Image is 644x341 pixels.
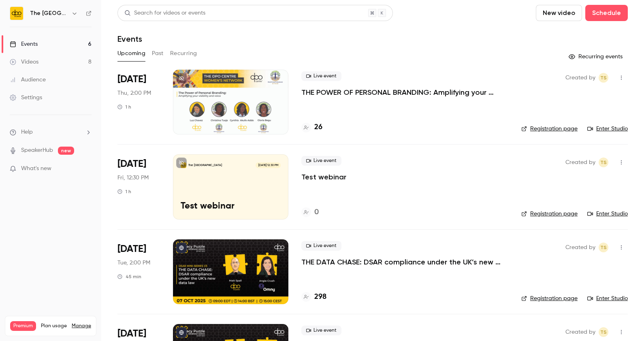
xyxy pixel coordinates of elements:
span: Created by [565,243,595,252]
div: Search for videos or events [124,9,205,17]
span: Thu, 2:00 PM [117,89,151,97]
h4: 0 [314,207,319,218]
a: THE DATA CHASE: DSAR compliance under the UK’s new data law [301,257,508,267]
span: Plan usage [41,323,67,329]
h4: 26 [314,122,322,133]
a: Test webinar [301,172,346,182]
span: [DATE] [117,73,146,86]
span: Taylor Swann [599,327,608,337]
button: Recurring [170,47,197,60]
div: Videos [10,58,38,66]
div: Oct 2 Thu, 2:00 PM (Europe/London) [117,70,160,134]
div: Oct 3 Fri, 12:30 PM (Europe/London) [117,154,160,219]
h6: The [GEOGRAPHIC_DATA] [30,9,68,17]
h1: Events [117,34,142,44]
span: TS [600,327,607,337]
a: Enter Studio [587,125,628,133]
span: Created by [565,73,595,83]
a: Registration page [521,294,578,303]
div: 1 h [117,188,131,195]
div: 45 min [117,273,141,280]
span: Created by [565,158,595,167]
button: Upcoming [117,47,145,60]
iframe: Noticeable Trigger [82,165,92,173]
span: Tue, 2:00 PM [117,259,150,267]
a: Enter Studio [587,294,628,303]
a: Enter Studio [587,210,628,218]
span: new [58,147,74,155]
button: Recurring events [565,50,628,63]
a: SpeakerHub [21,146,53,155]
a: Manage [72,323,91,329]
span: TS [600,73,607,83]
span: TS [600,243,607,252]
a: Registration page [521,210,578,218]
span: Live event [301,326,341,335]
img: The DPO Centre [10,7,23,20]
h4: 298 [314,292,326,303]
li: help-dropdown-opener [10,128,92,136]
div: 1 h [117,104,131,110]
div: Oct 7 Tue, 2:00 PM (Europe/London) [117,239,160,304]
span: Live event [301,71,341,81]
span: What's new [21,164,51,173]
span: Created by [565,327,595,337]
span: [DATE] [117,158,146,170]
div: Settings [10,94,42,102]
a: Test webinar The [GEOGRAPHIC_DATA][DATE] 12:30 PMTest webinar [173,154,288,219]
p: Test webinar [181,201,281,212]
a: 26 [301,122,322,133]
span: [DATE] 12:30 PM [256,162,280,168]
span: TS [600,158,607,167]
span: Taylor Swann [599,158,608,167]
a: 298 [301,292,326,303]
div: Audience [10,76,46,84]
span: Live event [301,241,341,251]
p: The [GEOGRAPHIC_DATA] [188,163,222,167]
span: Fri, 12:30 PM [117,174,149,182]
a: Registration page [521,125,578,133]
a: THE POWER OF PERSONAL BRANDING: Amplifying your visibility invoice [301,87,508,97]
span: Help [21,128,33,136]
span: Taylor Swann [599,73,608,83]
span: Live event [301,156,341,166]
div: Events [10,40,38,48]
span: Premium [10,321,36,331]
span: [DATE] [117,243,146,256]
a: 0 [301,207,319,218]
button: Past [152,47,164,60]
button: Schedule [585,5,628,21]
span: Taylor Swann [599,243,608,252]
button: New video [536,5,582,21]
span: [DATE] [117,327,146,340]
